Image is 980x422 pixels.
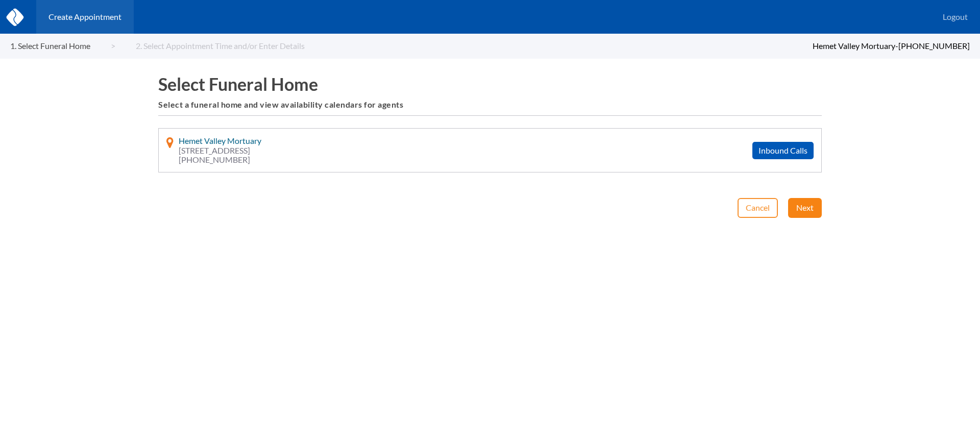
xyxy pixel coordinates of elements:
[179,155,261,164] span: [PHONE_NUMBER]
[158,74,822,94] h1: Select Funeral Home
[752,142,814,159] button: Inbound Calls
[10,41,115,51] a: 1. Select Funeral Home
[738,198,778,217] button: Cancel
[788,198,822,217] button: Next
[898,41,970,51] span: [PHONE_NUMBER]
[179,146,261,155] span: [STREET_ADDRESS]
[813,41,898,51] span: Hemet Valley Mortuary -
[158,100,822,109] h6: Select a funeral home and view availability calendars for agents
[179,136,261,145] span: Hemet Valley Mortuary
